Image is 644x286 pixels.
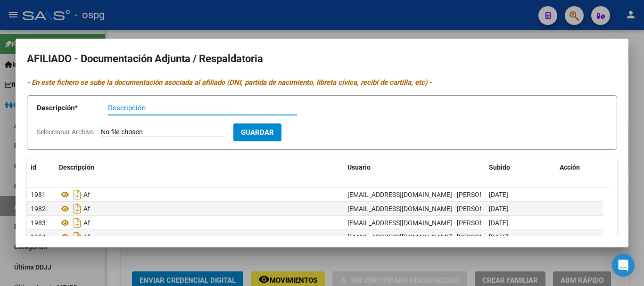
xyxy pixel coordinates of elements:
span: 1981 [31,191,46,198]
datatable-header-cell: Subido [485,157,556,178]
h2: AFILIADO - Documentación Adjunta / Respaldatoria [27,50,617,68]
div: Open Intercom Messenger [612,254,635,277]
i: Descargar documento [71,215,83,230]
span: 1982 [31,205,46,212]
span: Usuario [347,163,371,171]
i: - En este fichero se sube la documentación asociada al afiliado (DNI, partida de nacimiento, libr... [27,78,432,87]
span: [EMAIL_ADDRESS][DOMAIN_NAME] - [PERSON_NAME] [347,219,507,227]
span: [EMAIL_ADDRESS][DOMAIN_NAME] - [PERSON_NAME] [347,233,507,241]
span: 1984 [31,233,46,241]
span: [DATE] [489,191,508,198]
p: Descripción [37,103,108,114]
span: id [31,163,36,171]
datatable-header-cell: Usuario [344,157,485,178]
span: [DATE] [489,233,508,241]
span: Subido [489,163,510,171]
span: Af [83,219,90,227]
span: Descripción [59,163,94,171]
span: Af [83,205,90,212]
span: 1983 [31,219,46,227]
span: Acción [560,163,580,171]
span: Seleccionar Archivo [37,128,94,136]
i: Descargar documento [71,187,83,202]
span: [DATE] [489,205,508,212]
button: Guardar [233,123,281,141]
datatable-header-cell: id [27,157,55,178]
span: [DATE] [489,219,508,227]
span: Af [83,233,90,241]
datatable-header-cell: Descripción [55,157,344,178]
span: Af [83,191,90,198]
span: Guardar [241,129,274,137]
span: [EMAIL_ADDRESS][DOMAIN_NAME] - [PERSON_NAME] [347,205,507,212]
datatable-header-cell: Acción [556,157,603,178]
i: Descargar documento [71,201,83,216]
span: [EMAIL_ADDRESS][DOMAIN_NAME] - [PERSON_NAME] [347,191,507,198]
